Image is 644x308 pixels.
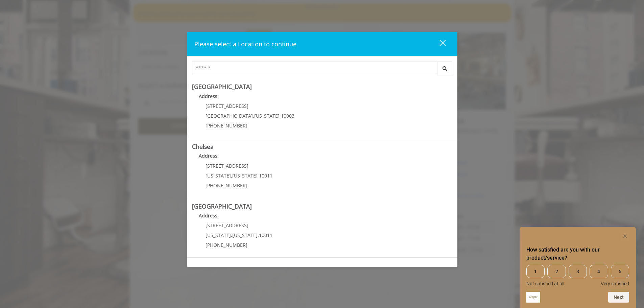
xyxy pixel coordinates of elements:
b: Address: [199,152,219,159]
span: [US_STATE] [254,113,280,119]
span: , [258,172,259,179]
span: 5 [611,265,629,278]
span: 10011 [259,232,272,238]
span: Not satisfied at all [526,281,564,286]
span: 2 [547,265,566,278]
span: , [253,113,254,119]
span: , [280,113,281,119]
span: 1 [526,265,545,278]
div: Center Select [192,62,452,78]
input: Search Center [192,62,437,75]
b: Chelsea [192,142,214,150]
span: [STREET_ADDRESS] [206,222,248,229]
span: Please select a Location to continue [194,40,296,48]
div: How satisfied are you with our product/service? Select an option from 1 to 5, with 1 being Not sa... [526,232,629,303]
span: 10011 [259,172,272,179]
button: Hide survey [621,232,629,240]
span: Very satisfied [601,281,629,286]
div: close dialog [432,39,445,49]
span: [STREET_ADDRESS] [206,103,248,109]
span: [PHONE_NUMBER] [206,182,247,189]
span: , [258,232,259,238]
span: [US_STATE] [206,232,231,238]
span: 10003 [281,113,294,119]
span: [PHONE_NUMBER] [206,122,247,129]
span: , [231,232,232,238]
span: [PHONE_NUMBER] [206,242,247,248]
span: 4 [590,265,608,278]
h2: How satisfied are you with our product/service? Select an option from 1 to 5, with 1 being Not sa... [526,246,629,262]
span: 3 [569,265,587,278]
b: [GEOGRAPHIC_DATA] [192,202,252,210]
span: , [231,172,232,179]
span: [US_STATE] [232,172,258,179]
span: [GEOGRAPHIC_DATA] [206,113,253,119]
b: Address: [199,93,219,99]
button: Next question [608,292,629,303]
span: [US_STATE] [232,232,258,238]
i: Search button [441,66,449,71]
button: close dialog [427,37,450,51]
b: Flatiron [192,262,213,270]
b: [GEOGRAPHIC_DATA] [192,82,252,91]
span: [STREET_ADDRESS] [206,163,248,169]
span: [US_STATE] [206,172,231,179]
b: Address: [199,212,219,219]
div: How satisfied are you with our product/service? Select an option from 1 to 5, with 1 being Not sa... [526,265,629,286]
